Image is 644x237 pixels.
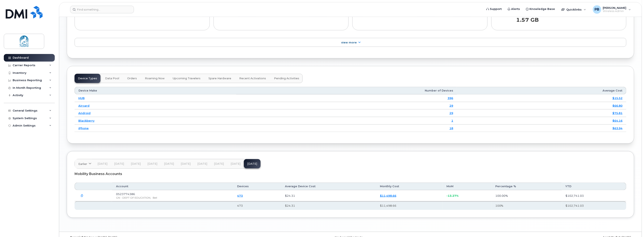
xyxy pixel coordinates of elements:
span: [DATE] [131,162,141,166]
a: 29 [449,104,453,107]
span: Quicklinks [566,8,582,11]
td: 100.00% [492,190,562,201]
span: View More [341,41,357,44]
th: $24.31 [281,201,376,210]
span: Knowledge Base [529,7,555,11]
div: Quicklinks [558,5,589,14]
a: $63.94 [612,127,623,130]
span: Upcoming Travelers [173,77,200,80]
td: $102,741.03 [562,190,626,201]
strong: 1.57 GB [516,15,539,23]
th: YTD [562,183,626,190]
span: Bell [153,196,157,199]
th: 473 [234,201,281,210]
span: [DATE] [164,162,174,166]
span: [PERSON_NAME] [603,6,627,9]
span: Data Pool [105,77,119,80]
a: Blackberry [78,119,95,122]
span: Earlier [78,162,87,166]
a: 18 [449,127,453,130]
td: $24.31 [281,190,376,201]
th: $11,498.66 [376,201,443,210]
th: 100% [492,201,562,210]
span: PB [595,7,599,12]
span: [DATE] [98,162,107,166]
a: Knowledge Base [523,5,558,13]
a: View More [75,38,626,47]
span: GN - DEPT OF EDUCATION, [116,196,151,199]
strong: 2.08 GB [238,8,261,17]
a: $15.52 [612,96,623,100]
span: 0523774386 [116,192,135,196]
a: Support [483,5,505,13]
th: Average Device Cost [281,183,376,190]
th: Account [112,183,233,190]
a: 29 [449,111,453,115]
th: Average Cost [457,87,626,94]
input: Find something... [70,6,134,13]
a: Aircard [78,104,90,107]
th: Device Make [75,87,236,94]
span: [DATE] [231,162,240,166]
div: Mobility Business Accounts [75,169,626,179]
span: [DATE] [147,162,157,166]
span: [DATE] [197,162,207,166]
span: Support [490,7,502,11]
span: Wireless Admin [603,9,627,13]
a: iPhone [78,127,89,130]
a: $75.81 [612,111,623,115]
th: MoM [443,183,492,190]
a: Alerts [505,5,523,13]
a: $64.16 [612,119,623,122]
div: Paul Billows [590,5,634,14]
strong: 6.23 GB [100,8,122,17]
th: Number of Devices [236,87,457,94]
th: $102,741.03 [562,201,626,210]
a: HUB [78,96,85,100]
th: Monthly Cost [376,183,443,190]
span: -13.27% [446,194,458,197]
a: 473 [237,194,243,197]
a: Earlier [75,159,94,168]
span: Recent Activations [239,77,266,80]
span: Alerts [511,7,520,11]
span: [DATE] [114,162,124,166]
a: $11,498.66 [380,194,396,197]
span: Roaming Now [145,77,165,80]
a: 396 [448,96,453,100]
a: 1 [451,119,453,122]
span: Spare Hardware [208,77,231,80]
span: [DATE] [181,162,191,166]
strong: 2.07 GB [377,8,400,17]
th: Devices [234,183,281,190]
a: Android [78,111,91,115]
a: $66.80 [612,104,623,107]
th: Percentage % [492,183,562,190]
span: [DATE] [214,162,224,166]
span: Pending Activities [274,77,299,80]
span: Orders [127,77,137,80]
